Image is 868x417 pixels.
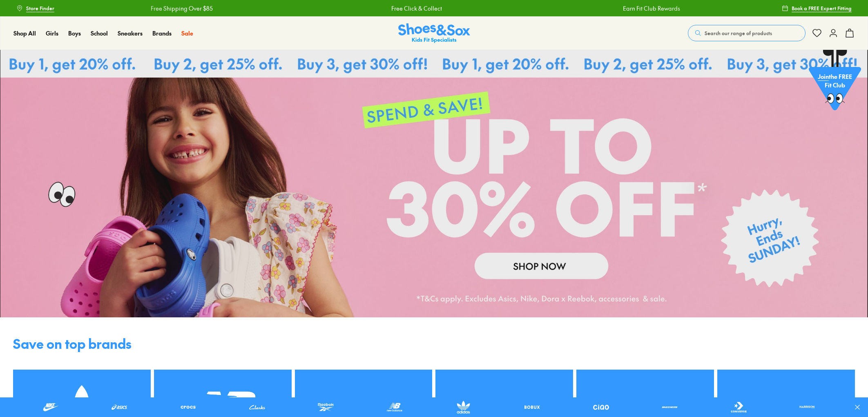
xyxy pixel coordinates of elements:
[68,29,81,38] a: Boys
[152,29,172,38] a: Brands
[13,29,36,38] a: Shop All
[181,29,193,38] a: Sale
[26,4,54,12] span: Store Finder
[688,25,806,41] button: Search our range of products
[705,29,772,37] span: Search our range of products
[809,66,861,96] p: the FREE Fit Club
[809,49,861,115] a: Jointhe FREE Fit Club
[782,1,852,16] a: Book a FREE Expert Fitting
[398,23,470,43] img: SNS_Logo_Responsive.svg
[398,23,470,43] a: Shoes & Sox
[390,4,441,13] a: Free Click & Collect
[46,29,58,38] a: Girls
[91,29,108,38] a: School
[16,1,54,16] a: Store Finder
[150,4,212,13] a: Free Shipping Over $85
[818,72,829,80] span: Join
[622,4,679,13] a: Earn Fit Club Rewards
[118,29,143,38] a: Sneakers
[792,4,852,12] span: Book a FREE Expert Fitting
